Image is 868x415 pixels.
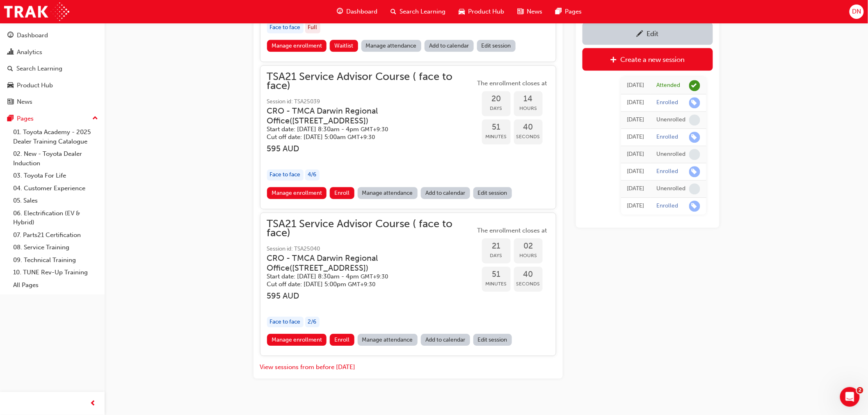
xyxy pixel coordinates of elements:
div: Wed Jan 29 2025 16:10:40 GMT+1030 (Australian Central Daylight Time) [627,115,644,125]
span: 51 [482,270,511,279]
span: guage-icon [7,32,14,39]
div: Mon Jun 23 2025 15:30:20 GMT+0930 (Australian Central Standard Time) [627,98,644,107]
a: Manage attendance [358,187,418,199]
a: 02. New - Toyota Dealer Induction [10,148,101,169]
span: car-icon [7,82,14,89]
div: News [17,97,32,107]
span: 2 [857,387,863,394]
a: 09. Technical Training [10,254,101,267]
div: Edit [647,30,659,38]
div: 2 / 6 [305,317,320,328]
div: Enrolled [657,202,678,210]
span: car-icon [459,7,465,17]
div: Search Learning [16,64,62,73]
a: 07. Parts21 Certification [10,229,101,242]
span: search-icon [391,7,397,17]
div: Tue Sep 03 2024 15:33:15 GMT+0930 (Australian Central Standard Time) [627,167,644,176]
h3: CRO - TMCA Darwin Regional Office ( [STREET_ADDRESS] ) [267,106,462,125]
a: 06. Electrification (EV & Hybrid) [10,207,101,229]
span: Enroll [334,189,349,196]
button: TSA21 Service Advisor Course ( face to face)Session id: TSA25040CRO - TMCA Darwin Regional Office... [267,219,549,349]
div: Product Hub [17,81,53,90]
span: learningRecordVerb_NONE-icon [689,183,700,194]
span: Pages [565,7,582,16]
span: Product Hub [468,7,505,16]
a: Manage enrollment [267,187,327,199]
div: Attended [657,82,681,89]
a: Edit session [477,40,516,52]
span: Search Learning [400,7,446,16]
span: learningRecordVerb_NONE-icon [689,149,700,160]
span: 40 [514,123,543,132]
span: Minutes [482,279,511,289]
div: Tue Sep 03 2024 15:33:28 GMT+0930 (Australian Central Standard Time) [627,150,644,159]
span: 40 [514,270,543,279]
div: Face to face [267,22,304,33]
div: Wed Aug 07 2024 08:41:16 GMT+0930 (Australian Central Standard Time) [627,184,644,194]
div: Face to face [267,317,304,328]
span: learningRecordVerb_ATTEND-icon [689,80,700,91]
div: Face to face [267,169,304,180]
a: 08. Service Training [10,241,101,254]
button: View sessions from before [DATE] [260,363,356,372]
span: news-icon [7,98,14,106]
h5: Cut off date: [DATE] 5:00am [267,133,462,141]
h5: Cut off date: [DATE] 5:00pm [267,280,462,288]
span: 21 [482,242,511,251]
div: 4 / 6 [305,169,320,180]
span: learningRecordVerb_ENROLL-icon [689,201,700,212]
span: prev-icon [90,399,96,409]
span: Enroll [334,336,349,343]
div: Unenrolled [657,150,686,158]
a: news-iconNews [511,3,549,20]
a: Create a new session [582,48,713,71]
a: Manage attendance [361,40,422,52]
span: 14 [514,94,543,104]
span: News [527,7,543,16]
a: 05. Sales [10,194,101,207]
a: pages-iconPages [549,3,589,20]
span: news-icon [518,7,524,17]
a: Edit session [473,334,512,346]
a: 04. Customer Experience [10,182,101,195]
iframe: Intercom live chat [840,387,860,407]
a: Analytics [3,45,101,60]
a: 03. Toyota For Life [10,169,101,182]
span: 20 [482,94,511,104]
div: Enrolled [657,99,678,107]
div: Unenrolled [657,116,686,124]
span: learningRecordVerb_ENROLL-icon [689,166,700,177]
button: Pages [3,111,101,126]
span: Hours [514,251,543,260]
span: Days [482,104,511,113]
span: TSA21 Service Advisor Course ( face to face) [267,219,475,238]
button: DN [850,5,864,19]
span: Dashboard [347,7,378,16]
div: Pages [17,114,34,123]
div: Enrolled [657,133,678,141]
a: 10. TUNE Rev-Up Training [10,266,101,279]
span: Australian Central Standard Time GMT+9:30 [361,126,388,133]
a: search-iconSearch Learning [384,3,452,20]
a: Edit session [473,187,512,199]
span: up-icon [92,113,98,124]
h3: 595 AUD [267,144,475,153]
span: DN [852,7,861,16]
a: Dashboard [3,28,101,43]
button: Enroll [330,334,354,346]
a: Manage enrollment [267,334,327,346]
a: 01. Toyota Academy - 2025 Dealer Training Catalogue [10,126,101,148]
span: Seconds [514,132,543,141]
div: Wed Jan 29 2025 16:10:25 GMT+1030 (Australian Central Daylight Time) [627,132,644,142]
h5: Start date: [DATE] 8:30am - 4pm [267,125,462,133]
span: pages-icon [7,115,14,123]
a: Edit [582,22,713,45]
a: Manage attendance [358,334,418,346]
span: Session id: TSA25039 [267,97,475,107]
a: Add to calendar [421,334,470,346]
span: TSA21 Service Advisor Course ( face to face) [267,72,475,91]
span: 02 [514,242,543,251]
div: Create a new session [620,55,685,64]
a: Manage enrollment [267,40,327,52]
